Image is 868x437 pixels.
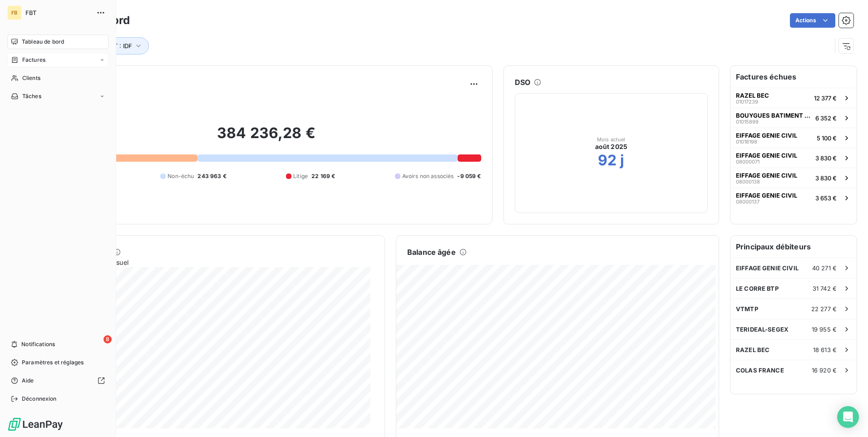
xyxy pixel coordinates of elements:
h2: 92 [598,151,616,169]
span: Clients [22,74,40,82]
span: Chiffre d'affaires mensuel [51,258,370,267]
span: 08000138 [736,179,760,184]
span: -9 059 € [457,172,481,180]
h2: j [620,151,624,169]
h6: Factures échues [730,66,857,88]
span: Tableau de bord [22,38,64,46]
span: TERIDEAL-SEGEX [736,326,789,333]
img: Logo LeanPay [7,417,64,432]
span: EIFFAGE GENIE CIVIL [736,192,797,199]
span: 19 955 € [812,326,837,333]
button: RAZEL BEC0101723912 377 € [730,88,857,108]
span: 5 100 € [817,134,837,142]
span: EIFFAGE GENIE CIVIL [736,132,797,139]
a: Paramètres et réglages [7,355,108,370]
a: Aide [7,373,108,388]
button: EIFFAGE GENIE CIVIL010181985 100 € [730,128,857,148]
h2: 384 236,28 € [51,124,481,151]
span: 18 613 € [813,346,837,353]
span: Notifications [21,340,55,348]
span: Aide [22,377,34,385]
span: 08000071 [736,159,759,164]
span: EIFFAGE GENIE CIVIL [736,152,797,159]
span: Litige [293,172,308,180]
span: 243 963 € [197,172,226,180]
a: Tableau de bord [7,35,108,49]
button: EIFFAGE GENIE CIVIL080001383 830 € [730,168,857,188]
span: 08000137 [736,199,759,204]
span: 12 377 € [814,94,837,102]
span: Tâches [22,92,41,100]
span: août 2025 [595,142,627,151]
button: EIFFAGE GENIE CIVIL080001373 653 € [730,188,857,208]
span: 01018198 [736,139,757,144]
span: EIFFAGE GENIE CIVIL [736,264,799,272]
h6: Principaux débiteurs [730,236,857,258]
span: Paramètres et réglages [22,358,84,367]
button: BOUYGUES BATIMENT IDF S27X010158996 352 € [730,108,857,128]
h6: DSO [515,77,530,88]
span: 31 742 € [813,285,837,292]
div: Open Intercom Messenger [837,406,859,428]
button: DEPOT : IDF [85,37,149,55]
h6: Balance âgée [407,247,456,258]
span: 22 169 € [311,172,335,180]
button: EIFFAGE GENIE CIVIL080000713 830 € [730,148,857,168]
span: Non-échu [168,172,194,180]
a: Tâches [7,89,108,104]
span: BOUYGUES BATIMENT IDF S27X [736,112,812,119]
span: EIFFAGE GENIE CIVIL [736,172,797,179]
span: 40 271 € [812,264,837,272]
span: 3 830 € [815,174,837,182]
span: 3 653 € [815,194,837,202]
a: Factures [7,53,108,67]
span: 22 277 € [811,305,837,313]
span: Factures [22,56,45,64]
span: RAZEL BEC [736,92,769,99]
span: 16 920 € [812,367,837,374]
button: Actions [790,13,835,28]
span: 6 352 € [815,114,837,122]
span: Avoirs non associés [402,172,454,180]
span: RAZEL BEC [736,346,769,353]
span: 01017239 [736,99,758,104]
a: Clients [7,71,108,85]
span: 3 830 € [815,154,837,162]
span: COLAS FRANCE [736,367,784,374]
span: 8 [104,335,112,343]
span: LE CORRE BTP [736,285,779,292]
span: Déconnexion [22,395,57,403]
div: FB [7,5,22,20]
span: Mois actuel [597,137,626,142]
span: VTMTP [736,305,758,313]
span: FBT [25,9,91,16]
span: 01015899 [736,119,759,124]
